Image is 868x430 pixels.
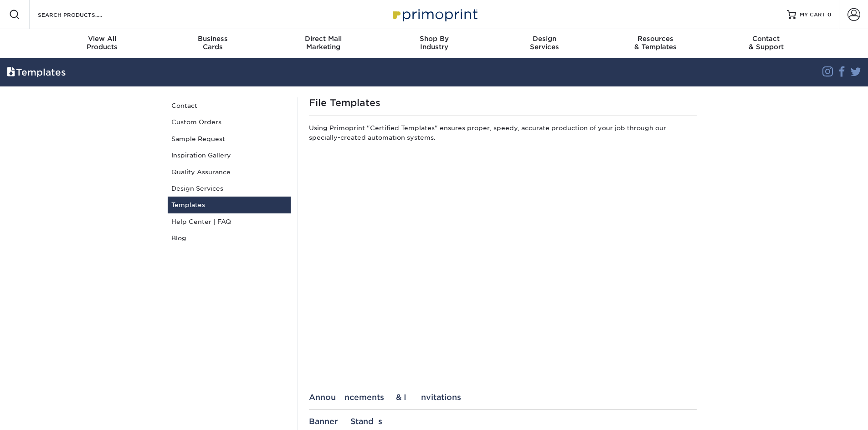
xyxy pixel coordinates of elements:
[168,180,291,197] a: Design Services
[711,35,822,43] span: Contact
[157,35,268,43] span: Business
[309,393,697,402] div: Announcements & Invitations
[157,29,268,58] a: BusinessCards
[168,164,291,180] a: Quality Assurance
[309,417,697,426] div: Banner Stands
[168,114,291,130] a: Custom Orders
[309,123,697,146] p: Using Primoprint "Certified Templates" ensures proper, speedy, accurate production of your job th...
[379,29,489,58] a: Shop ByIndustry
[268,35,379,51] div: Marketing
[168,230,291,246] a: Blog
[47,35,158,51] div: Products
[489,35,600,43] span: Design
[168,147,291,163] a: Inspiration Gallery
[309,97,697,108] h1: File Templates
[268,29,379,58] a: Direct MailMarketing
[47,35,158,43] span: View All
[168,213,291,230] a: Help Center | FAQ
[600,29,711,58] a: Resources& Templates
[600,35,711,51] div: & Templates
[600,35,711,43] span: Resources
[711,29,822,58] a: Contact& Support
[800,11,826,19] span: MY CART
[168,131,291,147] a: Sample Request
[47,29,158,58] a: View AllProducts
[268,35,379,43] span: Direct Mail
[37,9,126,20] input: SEARCH PRODUCTS.....
[379,35,489,51] div: Industry
[168,197,291,213] a: Templates
[489,35,600,51] div: Services
[168,97,291,114] a: Contact
[379,35,489,43] span: Shop By
[389,5,480,24] img: Primoprint
[711,35,822,51] div: & Support
[827,11,832,18] span: 0
[157,35,268,51] div: Cards
[489,29,600,58] a: DesignServices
